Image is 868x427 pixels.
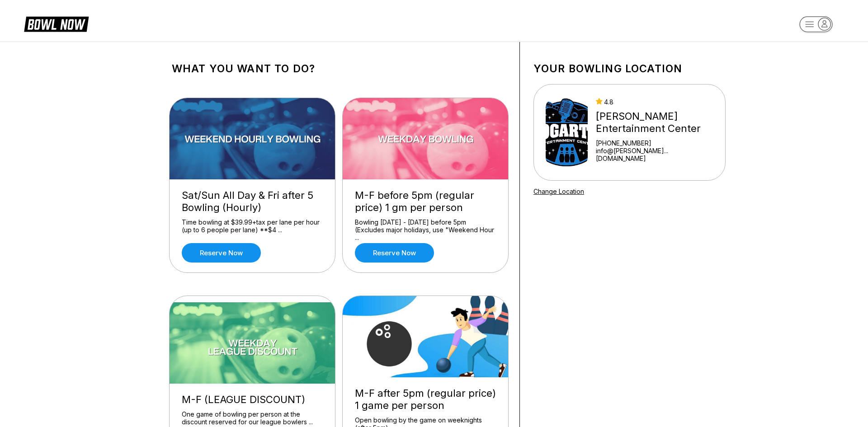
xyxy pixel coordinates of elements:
[182,189,323,214] div: Sat/Sun All Day & Fri after 5 Bowling (Hourly)
[596,147,713,162] a: info@[PERSON_NAME]...[DOMAIN_NAME]
[533,62,726,75] h1: Your bowling location
[170,302,336,384] img: M-F (LEAGUE DISCOUNT)
[170,98,336,179] img: Sat/Sun All Day & Fri after 5 Bowling (Hourly)
[355,189,496,214] div: M-F before 5pm (regular price) 1 gm per person
[182,410,323,426] div: One game of bowling per person at the discount reserved for our league bowlers ...
[172,62,506,75] h1: What you want to do?
[343,296,509,377] img: M-F after 5pm (regular price) 1 game per person
[355,218,496,234] div: Bowling [DATE] - [DATE] before 5pm (Excludes major holidays, use "Weekend Hour ...
[596,98,713,106] div: 4.8
[355,387,496,412] div: M-F after 5pm (regular price) 1 game per person
[182,394,323,406] div: M-F (LEAGUE DISCOUNT)
[182,218,323,234] div: Time bowling at $39.99+tax per lane per hour (up to 6 people per lane) **$4 ...
[596,110,713,135] div: [PERSON_NAME] Entertainment Center
[182,243,261,263] a: Reserve now
[546,99,588,166] img: Bogart's Entertainment Center
[343,98,509,179] img: M-F before 5pm (regular price) 1 gm per person
[533,188,584,195] a: Change Location
[596,139,713,147] div: [PHONE_NUMBER]
[355,243,434,263] a: Reserve now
